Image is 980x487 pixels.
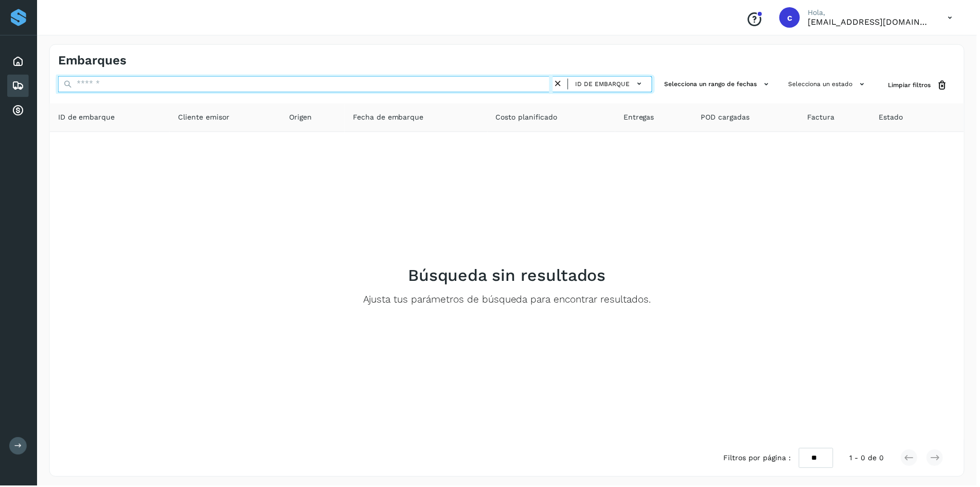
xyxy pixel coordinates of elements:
[409,266,608,286] h2: Búsqueda sin resultados
[883,76,959,95] button: Limpiar filtros
[7,75,29,97] div: Embarques
[811,8,934,17] p: Hola,
[497,112,559,123] span: Costo planificado
[787,76,875,93] button: Selecciona un estado
[626,112,656,123] span: Entregas
[891,81,934,90] span: Limpiar filtros
[574,77,650,92] button: ID de embarque
[811,17,934,27] p: cuentas3@enlacesmet.com.mx
[364,295,653,307] p: Ajusta tus parámetros de búsqueda para encontrar resultados.
[882,112,906,123] span: Estado
[663,76,778,93] button: Selecciona un rango de fechas
[179,112,230,123] span: Cliente emisor
[810,112,838,123] span: Factura
[290,112,313,123] span: Origen
[354,112,425,123] span: Fecha de embarque
[577,80,632,89] span: ID de embarque
[726,454,793,465] span: Filtros por página :
[7,50,29,73] div: Inicio
[58,112,115,123] span: ID de embarque
[7,99,29,122] div: Cuentas por cobrar
[703,112,752,123] span: POD cargadas
[58,53,127,68] h4: Embarques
